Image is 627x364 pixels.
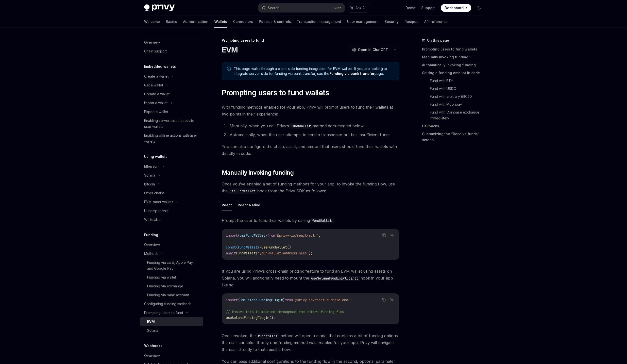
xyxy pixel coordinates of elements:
[144,199,173,205] div: EVM smart wallets
[144,232,158,238] h5: Funding
[222,45,238,54] h1: EVM
[226,233,238,238] span: import
[144,343,162,349] h5: Webhooks
[140,326,203,335] a: Solana
[349,46,391,54] button: Open in ChatGPT
[144,301,191,307] div: Configuring funding methods
[226,315,269,320] span: useSolanaFundingPlugin
[430,108,487,122] a: Fund with Coinbase exchange immediately
[228,131,399,138] li: Automatically, when the user attempts to send a transaction but has insufficient funds
[381,232,387,238] button: Copy the contents from the code block
[144,4,175,11] img: dark logo
[430,100,487,108] a: Fund with Moonpay
[140,291,203,299] a: Funding via bank account
[238,233,240,238] span: {
[226,310,344,314] span: // Ensure this is mounted throughout the entire funding flow
[222,217,399,224] span: Prompt the user to fund their wallets by calling .
[140,116,203,131] a: Enabling server-side access to user wallets
[226,245,236,249] span: const
[347,16,379,28] a: User management
[140,131,203,146] a: Enabling offline actions with user wallets
[283,298,285,302] span: }
[389,232,395,238] button: Ask AI
[319,233,321,238] span: ;
[144,242,160,248] div: Overview
[259,16,291,28] a: Policies & controls
[421,5,435,10] a: Support
[445,5,464,10] span: Dashboard
[144,39,160,45] div: Overview
[285,298,293,302] span: from
[144,132,200,144] div: Enabling offline actions with user wallets
[422,122,487,130] a: Callbacks
[347,3,369,12] button: Ask AI
[144,118,200,130] div: Enabling server-side access to user wallets
[427,37,449,43] span: On this page
[144,251,158,257] div: Methods
[293,298,350,302] span: '@privy-io/react-auth/solana'
[261,245,287,249] span: useFundWallet
[144,181,155,187] div: Bitcoin
[233,16,253,28] a: Connectors
[228,188,257,194] code: useFundWallet
[259,245,261,249] span: =
[430,85,487,93] a: Fund with USDC
[257,251,309,255] span: 'your-wallet-address-here'
[222,38,399,43] div: Prompting users to fund
[144,100,168,106] div: Import a wallet
[140,299,203,308] a: Configuring funding methods
[222,104,399,117] span: With funding methods enabled for your app, Privy will prompt users to fund their wallets at two p...
[358,47,388,52] span: Open in ChatGPT
[144,154,168,160] h5: Using wallets
[222,332,399,353] span: Once invoked, the method will open a modal that contains a list of funding options the user can t...
[140,189,203,198] a: Other chains
[238,245,257,249] span: fundWallet
[222,143,399,157] span: You can also configure the chain, asset, and amount that users should fund their wallets with dir...
[236,245,238,249] span: {
[385,16,399,28] a: Security
[309,276,360,281] code: useSolanaFundingPlugin()
[258,3,345,12] button: Search...CtrlK
[381,297,387,303] button: Copy the contents from the code block
[356,5,365,10] span: Ask AI
[238,298,240,302] span: {
[144,310,183,316] div: Prompting users to fund
[310,218,334,223] code: fundWallet
[238,199,260,211] button: React Native
[240,298,283,302] span: useSolanaFundingPlugin
[222,181,399,194] span: Once you’ve enabled a set of funding methods for your app, to invoke the funding flow, use the ho...
[140,240,203,249] a: Overview
[147,328,158,333] div: Solana
[222,169,294,177] span: Manually invoking funding
[144,109,168,115] div: Export a wallet
[256,333,279,339] code: fundWallet
[226,239,232,244] span: ...
[140,351,203,360] a: Overview
[334,6,342,10] span: Ctrl K
[226,298,238,302] span: import
[405,16,418,28] a: Recipes
[140,90,203,99] a: Update a wallet
[140,215,203,224] a: Whitelabel
[144,164,159,169] div: Ethereum
[389,297,395,303] button: Ask AI
[144,172,155,178] div: Solana
[140,47,203,56] a: Chain support
[422,69,487,77] a: Setting a funding amount in code
[236,251,255,255] span: fundWallet
[441,4,471,12] a: Dashboard
[222,268,399,288] span: If you are using Privy’s cross-chain bridging feature to fund an EVM wallet using assets on Solan...
[140,273,203,282] a: Funding via wallet
[140,206,203,215] a: UI components
[140,38,203,47] a: Overview
[144,217,161,223] div: Whitelabel
[144,190,165,196] div: Other chains
[265,233,267,238] span: }
[234,66,394,76] span: This page walks through a client-side funding integration for EVM wallets. If you are looking to ...
[144,48,167,54] div: Chain support
[147,274,176,280] div: Funding via wallet
[228,122,399,129] li: Manually, when you call Privy’s method documented below
[289,123,313,129] code: fundWallet
[140,107,203,116] a: Export a wallet
[422,130,487,144] a: Customizing the “Receive funds” screen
